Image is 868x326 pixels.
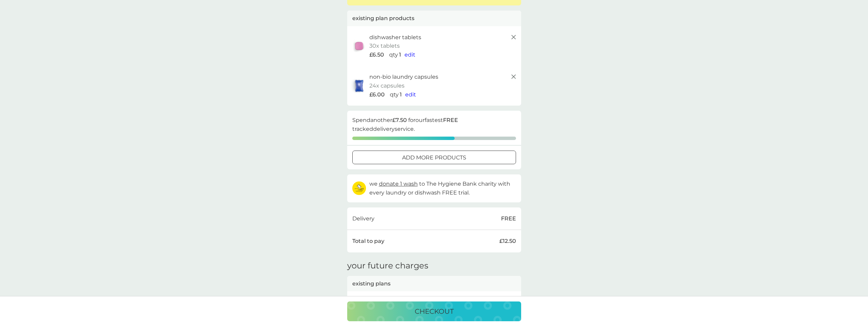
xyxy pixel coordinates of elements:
[352,116,516,133] p: Spend another for our fastest tracked delivery service.
[369,33,421,42] p: dishwasher tablets
[405,90,416,99] button: edit
[405,91,416,98] span: edit
[369,81,404,90] p: 24x capsules
[392,117,407,123] strong: £7.50
[352,279,391,288] p: existing plans
[352,151,516,164] button: add more products
[499,237,516,246] p: £12.50
[369,73,438,81] p: non-bio laundry capsules
[352,14,414,23] p: existing plan products
[369,50,384,59] span: £6.50
[400,90,402,99] p: 1
[443,117,458,123] strong: FREE
[415,306,454,317] p: checkout
[369,180,516,197] p: we to The Hygiene Bank charity with every laundry or dishwash FREE trial.
[402,153,466,162] p: add more products
[501,214,516,223] p: FREE
[369,90,385,99] span: £6.00
[390,90,399,99] p: qty
[379,181,418,187] span: donate 1 wash
[369,42,400,50] p: 30x tablets
[347,301,521,321] button: checkout
[389,50,398,59] p: qty
[404,51,415,58] span: edit
[399,50,401,59] p: 1
[347,261,428,271] h3: your future charges
[352,214,374,223] p: Delivery
[352,237,384,246] p: Total to pay
[404,50,415,59] button: edit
